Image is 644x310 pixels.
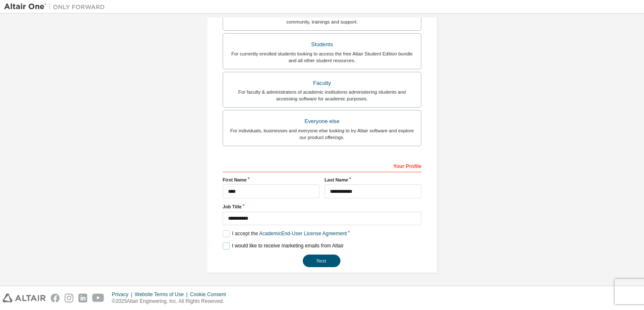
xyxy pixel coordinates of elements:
[303,255,340,267] button: Next
[228,116,416,127] div: Everyone else
[223,176,319,183] label: First Name
[112,298,231,305] p: © 2025 Altair Engineering, Inc. All Rights Reserved.
[223,203,421,210] label: Job Title
[65,294,73,302] img: instagram.svg
[223,159,421,172] div: Your Profile
[228,127,416,141] div: For individuals, businesses and everyone else looking to try Altair software and explore our prod...
[51,294,60,302] img: facebook.svg
[3,294,46,302] img: altair_logo.svg
[228,39,416,50] div: Students
[325,176,421,183] label: Last Name
[228,77,416,89] div: Faculty
[190,291,231,298] div: Cookie Consent
[78,294,87,302] img: linkedin.svg
[112,291,135,298] div: Privacy
[259,231,347,236] a: Academic End-User License Agreement
[228,12,416,25] div: For existing customers looking to access software downloads, HPC resources, community, trainings ...
[228,89,416,102] div: For faculty & administrators of academic institutions administering students and accessing softwa...
[223,242,343,250] label: I would like to receive marketing emails from Altair
[4,3,109,11] img: Altair One
[135,291,190,298] div: Website Terms of Use
[223,230,347,237] label: I accept the
[228,50,416,64] div: For currently enrolled students looking to access the free Altair Student Edition bundle and all ...
[92,294,104,302] img: youtube.svg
